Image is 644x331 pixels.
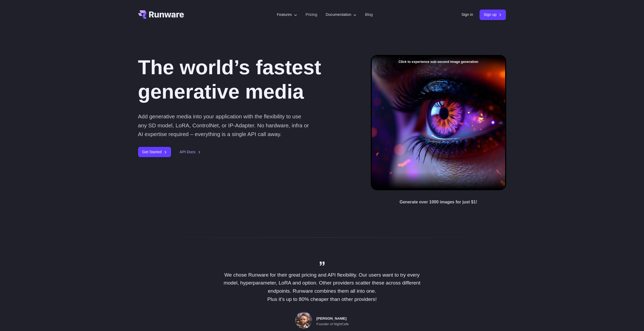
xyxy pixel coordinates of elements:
[316,321,349,327] span: Founder of NightCafe
[216,271,428,304] p: We chose Runware for their great pricing and API flexibility. Our users want to try every model, ...
[462,12,473,18] a: Sign in
[277,12,297,18] label: Features
[295,312,312,329] img: Person
[138,55,354,104] h1: The world’s fastest generative media
[365,12,373,18] a: Blog
[180,149,201,155] a: API Docs
[138,10,184,19] a: Go to /
[138,147,171,157] a: Get Started
[138,112,311,138] p: Add generative media into your application with the flexibility to use any SD model, LoRA, Contro...
[326,12,357,18] label: Documentation
[306,12,317,18] a: Pricing
[400,199,477,206] p: Generate over 1000 images for just $1!
[316,316,346,321] span: [PERSON_NAME]
[479,10,506,20] a: Sign up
